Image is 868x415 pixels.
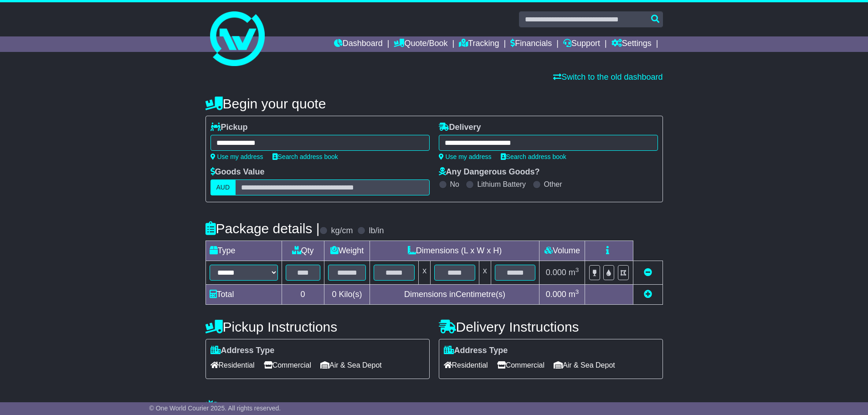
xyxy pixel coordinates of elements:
[563,36,600,52] a: Support
[644,290,652,299] a: Add new item
[324,285,370,305] td: Kilo(s)
[324,241,370,261] td: Weight
[419,261,431,285] td: x
[205,319,430,334] h4: Pickup Instructions
[369,226,384,236] label: lb/in
[553,72,663,82] a: Switch to the old dashboard
[575,266,579,273] sup: 3
[477,180,526,189] label: Lithium Battery
[211,179,236,195] label: AUD
[439,123,481,133] label: Delivery
[331,226,353,236] label: kg/cm
[320,358,382,372] span: Air & Sea Depot
[569,268,579,277] span: m
[479,261,491,285] td: x
[370,241,539,261] td: Dimensions (L x W x H)
[211,358,255,372] span: Residential
[205,221,320,236] h4: Package details |
[211,153,263,160] a: Use my address
[334,36,383,52] a: Dashboard
[439,319,663,334] h4: Delivery Instructions
[394,36,447,52] a: Quote/Book
[282,285,324,305] td: 0
[282,241,324,261] td: Qty
[459,36,499,52] a: Tracking
[332,290,336,299] span: 0
[439,167,540,177] label: Any Dangerous Goods?
[569,290,579,299] span: m
[444,346,508,356] label: Address Type
[205,285,282,305] td: Total
[211,123,248,133] label: Pickup
[501,153,566,160] a: Search address book
[444,358,488,372] span: Residential
[546,268,566,277] span: 0.000
[554,358,615,372] span: Air & Sea Depot
[611,36,652,52] a: Settings
[539,241,585,261] td: Volume
[575,288,579,295] sup: 3
[644,268,652,277] a: Remove this item
[205,241,282,261] td: Type
[211,346,275,356] label: Address Type
[510,36,552,52] a: Financials
[211,167,265,177] label: Goods Value
[205,400,663,415] h4: Warranty & Insurance
[450,180,459,189] label: No
[544,180,562,189] label: Other
[149,405,281,412] span: © One World Courier 2025. All rights reserved.
[497,358,544,372] span: Commercial
[272,153,338,160] a: Search address book
[439,153,492,160] a: Use my address
[205,96,663,111] h4: Begin your quote
[264,358,311,372] span: Commercial
[370,285,539,305] td: Dimensions in Centimetre(s)
[546,290,566,299] span: 0.000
